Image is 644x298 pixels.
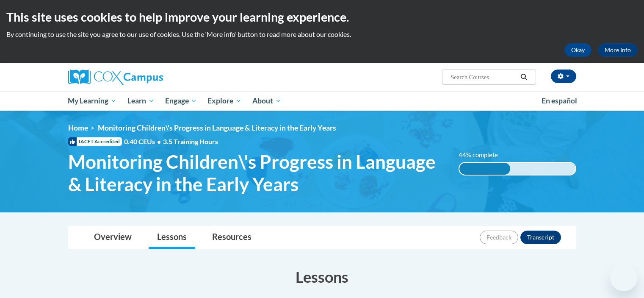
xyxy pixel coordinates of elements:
[68,70,163,85] img: Cox Campus
[124,137,163,146] span: 0.40 CEUs
[160,91,202,111] a: Engage
[68,137,122,146] span: IACET Accredited
[6,8,638,25] h2: This site uses cookies to help improve your learning experience.
[165,96,197,106] span: Engage
[551,70,576,83] button: Account Settings
[68,70,229,85] a: Cox Campus
[459,163,510,175] div: 44% complete
[122,91,160,111] a: Learn
[157,137,161,145] span: •
[207,96,241,106] span: Explore
[459,150,507,160] label: 44% complete
[252,96,281,106] span: About
[68,150,446,195] span: Monitoring Children\'s Progress in Language & Literacy in the Early Years
[149,226,195,249] a: Lessons
[163,137,218,145] span: 3.5 Training Hours
[55,91,589,111] div: Main menu
[536,92,583,110] a: En español
[86,226,140,249] a: Overview
[98,123,336,132] span: Monitoring Children\'s Progress in Language & Literacy in the Early Years
[480,231,518,244] button: Feedback
[598,43,638,57] a: More Info
[68,96,116,106] span: My Learning
[204,226,260,249] a: Resources
[517,72,530,82] button: Search
[202,91,247,111] a: Explore
[247,91,287,111] a: About
[68,266,576,287] h3: Lessons
[520,231,561,244] button: Transcript
[564,43,591,57] button: Okay
[127,96,154,106] span: Learn
[450,72,517,82] input: Search Courses
[63,91,122,111] a: My Learning
[610,264,637,291] iframe: Button to launch messaging window
[542,96,577,105] span: En español
[6,30,638,39] p: By continuing to use the site you agree to our use of cookies. Use the ‘More info’ button to read...
[68,123,88,132] a: Home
